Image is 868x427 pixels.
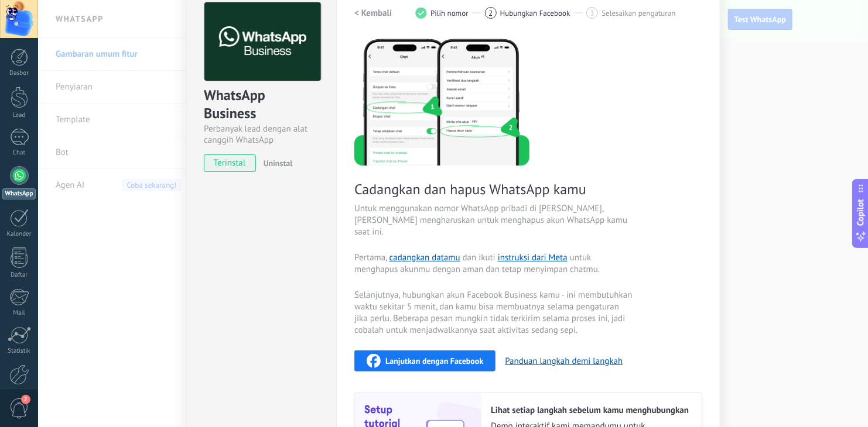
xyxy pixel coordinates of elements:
button: Uninstal [259,154,293,172]
div: Chat [2,149,36,157]
span: terinstal [204,154,255,172]
span: Untuk menggunakan nomor WhatsApp pribadi di [PERSON_NAME], [PERSON_NAME] mengharuskan untuk mengh... [354,203,633,238]
div: Perbanyak lead dengan alat canggih WhatsApp [204,123,319,146]
span: Selanjutnya, hubungkan akun Facebook Business kamu - ini membutuhkan waktu sekitar 5 menit, dan k... [354,290,633,336]
div: Lead [2,112,36,119]
span: Lanjutkan dengan Facebook [385,357,483,365]
div: WhatsApp Business [204,86,319,123]
span: Selesaikan pengaturan [602,9,675,18]
h2: Lihat setiap langkah sebelum kamu menghubungkan [491,405,690,416]
span: 2 [488,8,493,18]
div: WhatsApp [2,188,36,199]
span: Hubungkan Facebook [500,9,570,18]
div: Daftar [2,271,36,279]
button: < Kembali [354,2,392,23]
div: Statistik [2,347,36,355]
a: instruksi dari Meta [498,252,568,263]
button: Lanjutkan dengan Facebook [354,350,495,371]
span: Uninstal [264,158,293,168]
div: Mail [2,309,36,317]
span: Copilot [855,199,867,226]
div: Dasbor [2,70,36,77]
span: 2 [21,395,30,404]
span: Pertama, dan ikuti untuk menghapus akunmu dengan aman dan tetap menyimpan chatmu. [354,252,633,276]
span: Pilih nomor [430,9,469,18]
img: delete personal phone [354,37,529,166]
button: Panduan langkah demi langkah [505,356,623,367]
h2: < Kembali [354,8,392,19]
img: logo_main.png [204,2,321,81]
a: cadangkan datamu [389,252,460,263]
span: 3 [590,8,594,18]
div: Kalender [2,230,36,238]
span: Cadangkan dan hapus WhatsApp kamu [354,180,633,198]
